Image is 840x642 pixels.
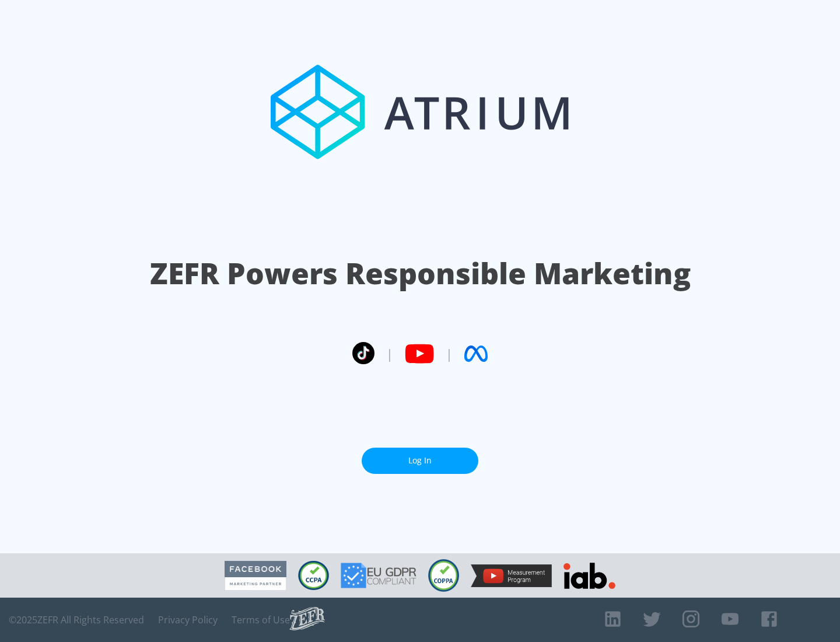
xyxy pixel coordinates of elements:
span: | [446,345,453,362]
span: | [386,345,393,362]
a: Log In [362,448,478,474]
img: Facebook Marketing Partner [225,561,286,591]
img: CCPA Compliant [298,561,329,590]
a: Privacy Policy [158,614,218,626]
img: COPPA Compliant [428,559,459,592]
img: YouTube Measurement Program [471,564,552,587]
span: © 2025 ZEFR All Rights Reserved [9,614,144,626]
img: IAB [563,563,615,589]
a: Terms of Use [232,614,290,626]
h1: ZEFR Powers Responsible Marketing [150,253,691,294]
img: GDPR Compliant [341,563,416,588]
